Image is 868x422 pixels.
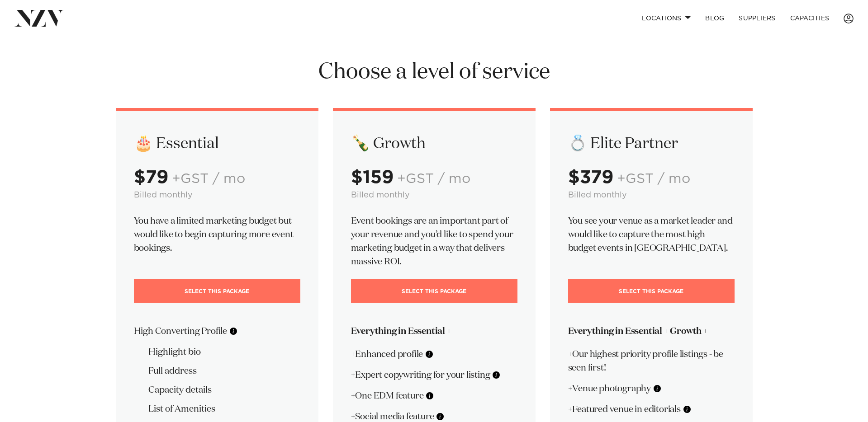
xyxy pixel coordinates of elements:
li: Capacity details [148,383,300,397]
p: +Expert copywriting for your listing [351,368,517,382]
span: +GST / mo [172,172,245,186]
a: Select This Package [351,279,517,303]
small: Billed monthly [568,191,627,199]
h2: 🎂 Essential [134,134,300,154]
a: Locations [635,9,698,28]
p: Event bookings are an important part of your revenue and you’d like to spend your marketing budge... [351,214,517,268]
p: +Featured venue in editorials [568,403,735,416]
p: You see your venue as a market leader and would like to capture the most high budget events in [G... [568,214,735,255]
a: Select This Package [134,279,300,303]
span: +GST / mo [397,172,470,186]
li: Full address [148,364,300,378]
li: List of Amenities [148,402,300,416]
h2: 🍾 Growth [351,134,517,154]
strong: $379 [568,169,613,187]
strong: $159 [351,169,394,187]
img: nzv-logo.png [14,10,64,26]
a: Capacities [783,9,837,28]
strong: $79 [134,169,168,187]
a: SUPPLIERS [731,9,783,28]
li: Highlight bio [148,345,300,359]
span: +GST / mo [617,172,690,186]
p: +One EDM feature [351,389,517,403]
a: Select This Package [568,279,735,303]
p: +Our highest priority profile listings - be seen first! [568,347,735,375]
h1: Choose a level of service [116,58,753,86]
p: You have a limited marketing budget but would like to begin capturing more event bookings. [134,214,300,255]
p: High Converting Profile [134,324,300,338]
strong: Everything in Essential + Growth + [568,327,708,336]
p: +Venue photography [568,382,735,395]
p: +Enhanced profile [351,347,517,361]
h2: 💍 Elite Partner [568,134,735,154]
small: Billed monthly [351,191,410,199]
small: Billed monthly [134,191,193,199]
a: BLOG [698,9,731,28]
strong: Everything in Essential + [351,327,451,336]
